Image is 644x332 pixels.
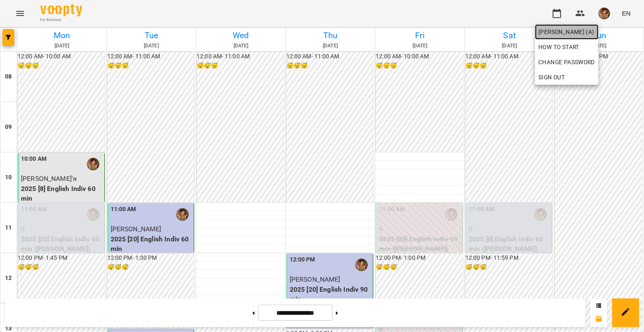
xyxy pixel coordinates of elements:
span: Change Password [538,57,595,67]
a: How to start [535,39,583,55]
span: How to start [538,42,579,52]
span: [PERSON_NAME] (а) [538,27,595,37]
a: Change Password [535,55,598,70]
button: Sign Out [535,70,598,85]
a: [PERSON_NAME] (а) [535,24,598,39]
span: Sign Out [538,72,565,82]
